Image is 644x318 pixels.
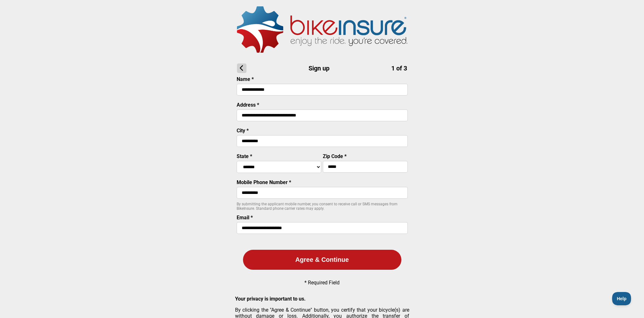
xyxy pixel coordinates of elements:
[237,179,291,185] label: Mobile Phone Number *
[612,292,631,305] iframe: Toggle Customer Support
[237,202,408,211] p: By submitting the applicant mobile number, you consent to receive call or SMS messages from BikeI...
[237,153,252,159] label: State *
[243,250,401,270] button: Agree & Continue
[304,280,340,286] p: * Required Field
[323,153,347,159] label: Zip Code *
[391,64,407,72] span: 1 of 3
[237,76,254,82] label: Name *
[237,215,253,221] label: Email *
[237,102,259,108] label: Address *
[237,63,407,73] h1: Sign up
[237,128,249,134] label: City *
[235,296,306,302] strong: Your privacy is important to us.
